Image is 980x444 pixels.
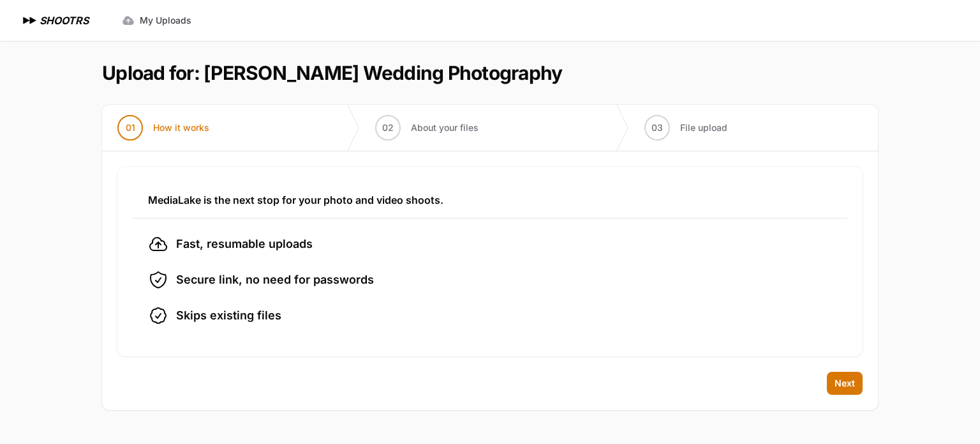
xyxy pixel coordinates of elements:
a: My Uploads [114,9,199,32]
button: 01 How it works [102,105,225,151]
h3: MediaLake is the next stop for your photo and video shoots. [148,192,832,208]
span: File upload [680,121,727,134]
span: My Uploads [140,14,191,27]
h1: Upload for: [PERSON_NAME] Wedding Photography [102,61,562,84]
span: Skips existing files [176,307,281,325]
button: 02 About your files [360,105,494,151]
span: Secure link, no need for passwords [176,271,374,289]
span: 03 [651,121,663,134]
span: About your files [411,121,479,134]
span: Fast, resumable uploads [176,235,313,253]
img: SHOOTRS [20,13,40,28]
span: 02 [382,121,394,134]
button: Next [827,372,863,395]
span: How it works [153,121,209,134]
button: 03 File upload [629,105,743,151]
h1: SHOOTRS [40,13,89,28]
a: SHOOTRS SHOOTRS [20,13,89,28]
span: 01 [126,121,135,134]
span: Next [835,377,855,390]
